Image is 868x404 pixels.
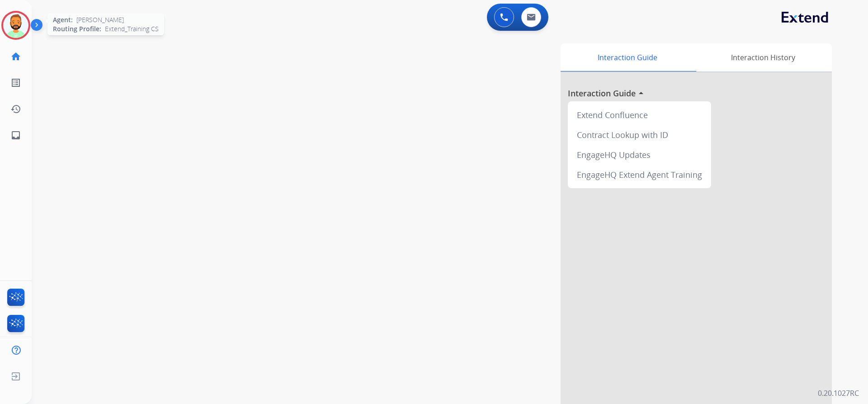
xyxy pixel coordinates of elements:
mat-icon: home [10,51,21,62]
mat-icon: inbox [10,130,21,141]
span: Agent: [53,15,73,24]
mat-icon: history [10,104,21,114]
div: Interaction Guide [561,43,694,71]
div: Contract Lookup with ID [571,125,708,145]
span: Extend_Training CS [105,24,159,33]
div: EngageHQ Extend Agent Training [571,165,708,185]
p: 0.20.1027RC [818,388,859,399]
div: Interaction History [694,43,832,71]
img: avatar [3,13,28,38]
div: Extend Confluence [571,105,708,125]
span: Routing Profile: [53,24,101,33]
span: [PERSON_NAME] [76,15,124,24]
mat-icon: list_alt [10,77,21,88]
div: EngageHQ Updates [571,145,708,165]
